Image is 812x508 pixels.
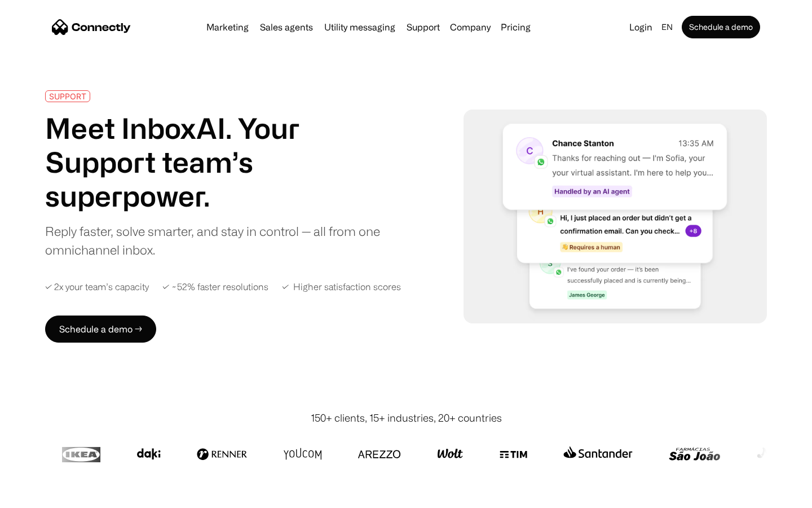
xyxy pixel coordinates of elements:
[625,19,657,35] a: Login
[45,316,156,343] a: Schedule a demo →
[682,16,760,38] a: Schedule a demo
[11,487,68,504] aside: Language selected: English
[45,282,149,292] div: ✓ 2x your team’s capacity
[661,19,673,35] div: en
[49,92,86,100] div: SUPPORT
[23,488,68,504] ul: Language list
[45,222,388,259] div: Reply faster, solve smarter, and stay in control — all from one omnichannel inbox.
[450,19,491,35] div: Company
[402,23,444,32] a: Support
[255,23,317,32] a: Sales agents
[320,23,400,32] a: Utility messaging
[311,410,502,426] div: 150+ clients, 15+ industries, 20+ countries
[447,19,494,35] div: Company
[202,23,253,32] a: Marketing
[282,282,401,292] div: ✓ Higher satisfaction scores
[496,23,535,32] a: Pricing
[657,19,679,35] div: en
[162,282,268,292] div: ✓ ~52% faster resolutions
[45,111,388,213] h1: Meet InboxAI. Your Support team’s superpower.
[52,19,131,36] a: home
